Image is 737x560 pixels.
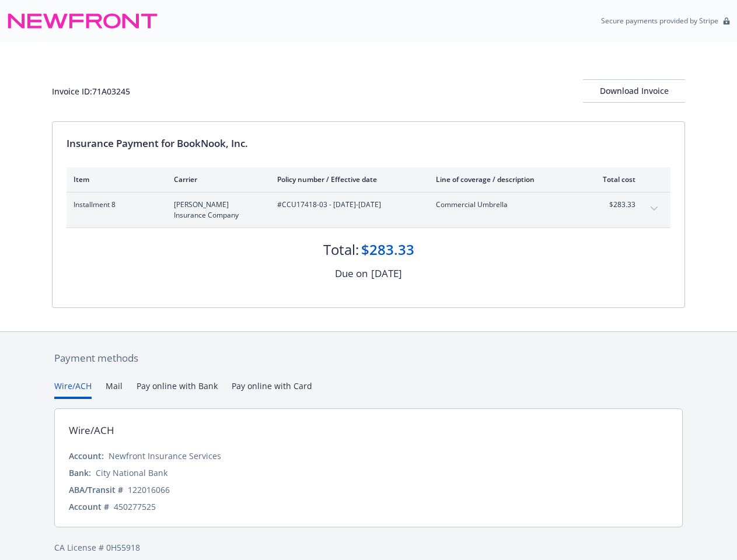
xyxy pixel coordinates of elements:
button: Pay online with Card [232,380,312,399]
div: 122016066 [128,484,170,496]
div: Total: [323,240,359,260]
div: Newfront Insurance Services [109,450,221,462]
button: Pay online with Bank [137,380,218,399]
span: Commercial Umbrella [436,199,573,210]
div: City National Bank [96,467,167,479]
div: Payment methods [54,351,683,366]
span: #CCU17418-03 - [DATE]-[DATE] [277,199,417,210]
div: Account # [69,501,109,513]
div: Due on [335,266,368,281]
span: [PERSON_NAME] Insurance Company [174,199,259,220]
div: Invoice ID: 71A03245 [52,85,130,97]
div: Carrier [174,174,259,184]
div: $283.33 [361,240,414,260]
div: Account: [69,450,104,462]
div: Item [74,174,155,184]
span: $283.33 [592,199,635,210]
div: Line of coverage / description [436,174,573,184]
div: Download Invoice [583,80,685,102]
div: [DATE] [371,266,402,281]
span: Installment 8 [74,199,155,210]
button: Wire/ACH [54,380,92,399]
div: Bank: [69,467,91,479]
div: ABA/Transit # [69,484,123,496]
div: Wire/ACH [69,423,114,438]
div: Policy number / Effective date [277,174,417,184]
button: expand content [645,199,663,218]
p: Secure payments provided by Stripe [601,16,718,26]
div: Total cost [592,174,635,184]
button: Download Invoice [583,79,685,103]
button: Mail [106,380,123,399]
div: Insurance Payment for BookNook, Inc. [67,136,670,151]
div: Installment 8[PERSON_NAME] Insurance Company#CCU17418-03 - [DATE]-[DATE]Commercial Umbrella$283.3... [67,192,670,228]
div: CA License # 0H55918 [54,541,683,554]
div: 450277525 [114,501,156,513]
